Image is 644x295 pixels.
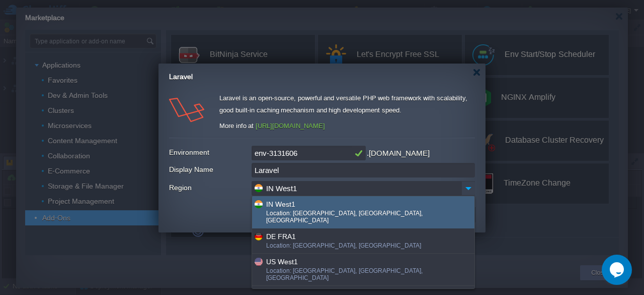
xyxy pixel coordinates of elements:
[169,181,251,195] label: Region
[169,163,251,176] label: Display Name
[219,92,475,120] div: Laravel is an open-source, powerful and versatile PHP web framework with scalability, good built-...
[169,92,204,128] img: logo-transparent.png
[602,255,634,285] iframe: chat widget
[169,73,193,81] span: Laravel
[266,198,473,210] div: IN West1
[266,210,473,226] div: Location: [GEOGRAPHIC_DATA], [GEOGRAPHIC_DATA], [GEOGRAPHIC_DATA]
[266,267,473,283] div: Location: [GEOGRAPHIC_DATA], [GEOGRAPHIC_DATA], [GEOGRAPHIC_DATA]
[266,230,473,242] div: DE FRA1
[266,256,473,267] div: US West1
[256,122,325,130] a: [URL][DOMAIN_NAME]
[169,146,251,159] label: Environment
[266,242,473,251] div: Location: [GEOGRAPHIC_DATA], [GEOGRAPHIC_DATA]
[367,146,430,161] div: .[DOMAIN_NAME]
[219,122,254,130] span: More info at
